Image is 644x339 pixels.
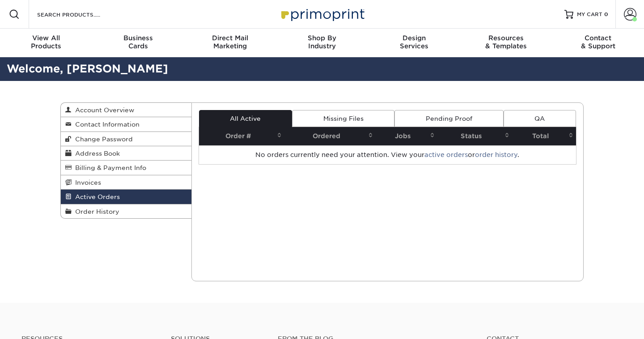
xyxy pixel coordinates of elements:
[368,29,460,57] a: DesignServices
[552,34,644,42] span: Contact
[394,110,503,127] a: Pending Proof
[199,145,576,164] td: No orders currently need your attention. View your or .
[277,4,367,24] img: Primoprint
[604,11,608,17] span: 0
[61,204,191,218] a: Order History
[460,34,552,42] span: Resources
[72,136,133,143] span: Change Password
[199,127,284,145] th: Order #
[276,34,368,50] div: Industry
[475,151,517,158] a: order history
[437,127,512,145] th: Status
[376,127,437,145] th: Jobs
[72,179,101,186] span: Invoices
[184,34,276,42] span: Direct Mail
[72,208,119,215] span: Order History
[512,127,576,145] th: Total
[72,150,120,157] span: Address Book
[92,34,184,42] span: Business
[284,127,376,145] th: Ordered
[184,34,276,50] div: Marketing
[276,29,368,57] a: Shop ByIndustry
[61,161,191,175] a: Billing & Payment Info
[61,132,191,146] a: Change Password
[199,110,292,127] a: All Active
[460,29,552,57] a: Resources& Templates
[92,34,184,50] div: Cards
[72,121,140,128] span: Contact Information
[72,106,134,114] span: Account Overview
[577,11,602,18] span: MY CART
[368,34,460,50] div: Services
[72,193,120,200] span: Active Orders
[36,9,123,20] input: SEARCH PRODUCTS.....
[72,164,146,171] span: Billing & Payment Info
[552,29,644,57] a: Contact& Support
[460,34,552,50] div: & Templates
[184,29,276,57] a: Direct MailMarketing
[61,103,191,117] a: Account Overview
[552,34,644,50] div: & Support
[504,110,576,127] a: QA
[292,110,394,127] a: Missing Files
[61,146,191,161] a: Address Book
[61,175,191,190] a: Invoices
[424,151,468,158] a: active orders
[92,29,184,57] a: BusinessCards
[276,34,368,42] span: Shop By
[61,190,191,204] a: Active Orders
[368,34,460,42] span: Design
[61,117,191,131] a: Contact Information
